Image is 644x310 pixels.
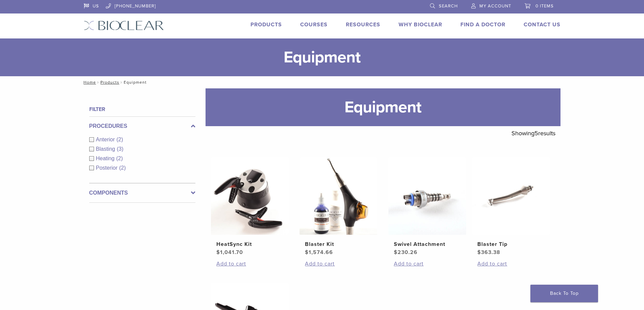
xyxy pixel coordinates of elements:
a: Find A Doctor [460,21,505,28]
a: Products [251,21,282,28]
a: Blaster TipBlaster Tip $363.38 [472,157,550,256]
a: Resources [346,21,380,28]
span: Anterior [96,137,117,142]
a: Back To Top [530,285,598,302]
img: Blaster Tip [472,157,550,235]
a: HeatSync KitHeatSync Kit $1,041.70 [211,157,289,256]
a: Swivel AttachmentSwivel Attachment $230.26 [388,157,467,256]
span: 0 items [535,3,554,9]
span: $ [216,249,220,256]
a: Add to cart: “Swivel Attachment” [394,260,461,268]
span: (2) [117,137,123,142]
bdi: 1,574.66 [305,249,333,256]
h2: Blaster Tip [477,240,544,248]
label: Components [89,189,195,197]
span: 5 [534,130,538,137]
h2: HeatSync Kit [216,240,283,248]
label: Procedures [89,122,195,130]
a: Home [81,80,96,85]
span: / [96,81,100,84]
p: Showing results [511,126,555,140]
span: (2) [119,165,126,171]
span: Heating [96,156,116,161]
a: Why Bioclear [399,21,442,28]
img: HeatSync Kit [211,157,289,235]
span: Blasting [96,146,117,152]
a: Add to cart: “HeatSync Kit” [216,260,283,268]
a: Add to cart: “Blaster Tip” [477,260,544,268]
h2: Blaster Kit [305,240,372,248]
h2: Swivel Attachment [394,240,461,248]
nav: Equipment [79,76,566,88]
bdi: 230.26 [394,249,418,256]
a: Add to cart: “Blaster Kit” [305,260,372,268]
img: Bioclear [84,21,164,30]
bdi: 363.38 [477,249,500,256]
span: (3) [117,146,123,152]
bdi: 1,041.70 [216,249,243,256]
img: Blaster Kit [300,157,377,235]
h1: Equipment [206,88,560,126]
span: $ [305,249,309,256]
a: Contact Us [524,21,560,28]
span: $ [477,249,481,256]
img: Swivel Attachment [388,157,466,235]
a: Products [100,80,119,85]
span: $ [394,249,398,256]
span: / [119,81,124,84]
h4: Filter [89,105,195,113]
span: Posterior [96,165,119,171]
span: My Account [479,3,511,9]
a: Courses [300,21,328,28]
span: Search [439,3,458,9]
a: Blaster KitBlaster Kit $1,574.66 [299,157,378,256]
span: (2) [116,156,123,161]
